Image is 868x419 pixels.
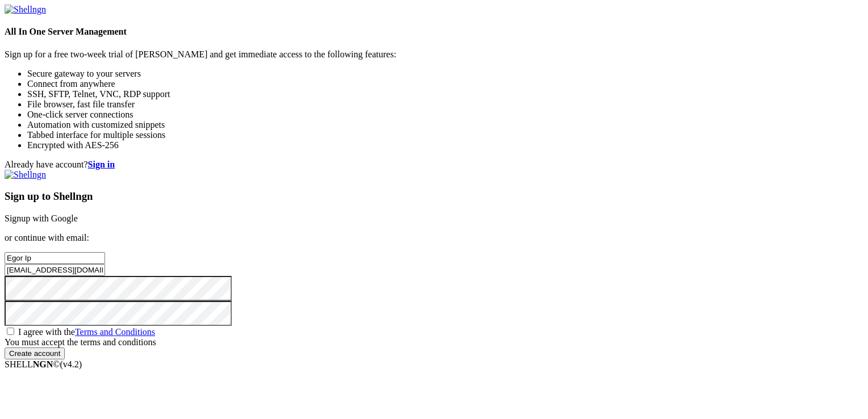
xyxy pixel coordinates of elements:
li: Automation with customized snippets [27,120,863,130]
li: Tabbed interface for multiple sessions [27,130,863,140]
b: NGN [33,359,53,369]
p: Sign up for a free two-week trial of [PERSON_NAME] and get immediate access to the following feat... [5,49,863,60]
input: Full name [5,252,105,264]
img: Shellngn [5,170,46,180]
h3: Sign up to Shellngn [5,190,863,203]
a: Signup with Google [5,213,78,223]
li: One-click server connections [27,110,863,120]
input: Email address [5,264,105,276]
span: 4.2.0 [60,359,82,369]
img: Shellngn [5,5,46,15]
li: File browser, fast file transfer [27,99,863,110]
a: Terms and Conditions [75,327,155,337]
li: Connect from anywhere [27,79,863,89]
span: I agree with the [18,327,155,337]
span: SHELL © [5,359,82,369]
li: Encrypted with AES-256 [27,140,863,150]
div: Already have account? [5,160,863,170]
div: You must accept the terms and conditions [5,337,863,347]
li: Secure gateway to your servers [27,69,863,79]
a: Sign in [88,160,115,169]
li: SSH, SFTP, Telnet, VNC, RDP support [27,89,863,99]
input: Create account [5,347,65,359]
input: I agree with theTerms and Conditions [7,328,14,335]
p: or continue with email: [5,233,863,243]
h4: All In One Server Management [5,27,863,37]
